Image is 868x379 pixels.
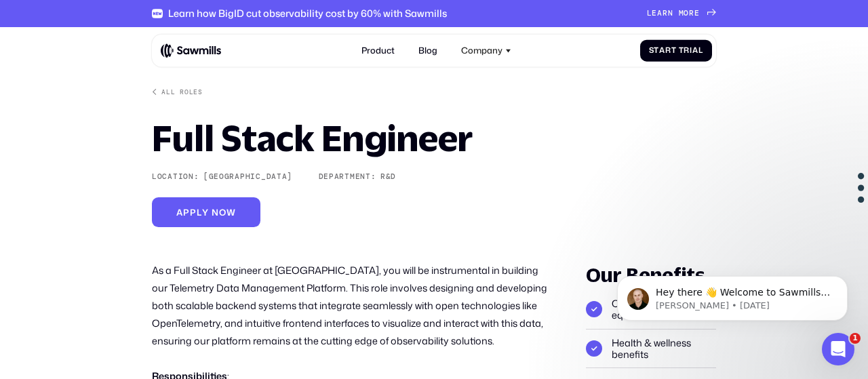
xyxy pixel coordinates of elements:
div: Department: [319,172,376,181]
span: i [690,46,692,55]
a: Product [355,39,401,62]
a: Blog [412,39,443,62]
span: y [202,207,209,218]
span: e [694,9,700,18]
a: StartTrial [640,39,712,62]
iframe: Intercom live chat [822,333,854,365]
a: All roles [152,88,203,96]
span: a [659,46,665,55]
span: e [652,9,657,18]
a: Applynow [152,197,260,227]
span: t [654,46,659,55]
div: Company [461,45,502,56]
div: [GEOGRAPHIC_DATA] [203,172,292,181]
li: Competitive pay and equity [586,290,716,330]
span: o [684,9,689,18]
span: a [657,9,663,18]
span: S [649,46,654,55]
span: A [176,207,183,218]
span: L [647,9,652,18]
div: Our Benefits [586,262,716,287]
div: All roles [161,88,202,96]
span: T [679,46,684,55]
li: Health & wellness benefits [586,330,716,369]
div: Location: [152,172,199,181]
h1: Full Stack Engineer [152,121,473,156]
span: m [679,9,684,18]
span: r [665,46,671,55]
span: r [689,9,694,18]
span: n [212,207,219,218]
span: l [698,46,703,55]
div: Learn how BigID cut observability cost by 60% with Sawmills [168,7,447,19]
span: 1 [850,333,861,344]
span: n [668,9,673,18]
span: r [663,9,668,18]
span: l [197,207,202,218]
span: p [183,207,190,218]
span: a [692,46,698,55]
div: Company [455,39,518,62]
div: R&D [380,172,396,181]
span: o [219,207,226,218]
a: Learnmore [647,9,716,18]
span: p [190,207,197,218]
span: w [226,207,236,218]
span: r [684,46,690,55]
p: As a Full Stack Engineer at [GEOGRAPHIC_DATA], you will be instrumental in building our Telemetry... [152,262,551,350]
iframe: Intercom notifications message [597,247,868,342]
span: t [671,46,677,55]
